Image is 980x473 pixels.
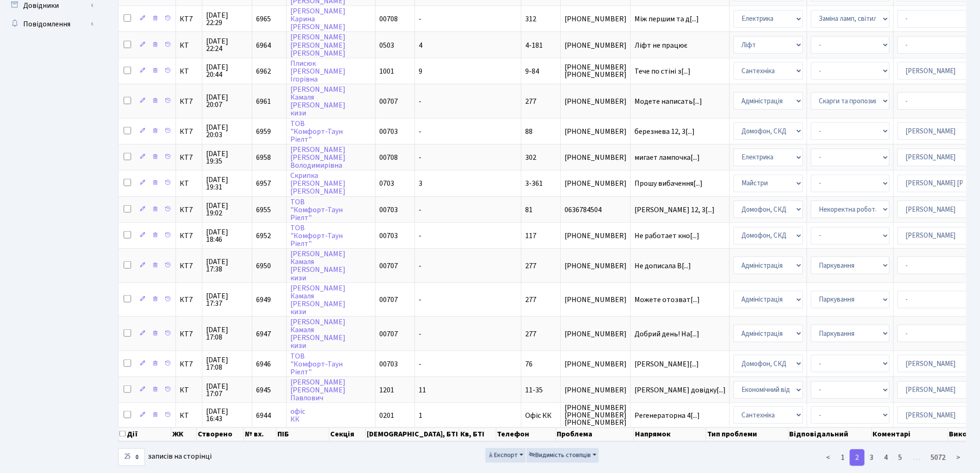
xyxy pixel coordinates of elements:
span: 4-181 [525,40,543,50]
span: - [419,329,421,339]
span: 00708 [379,152,398,163]
span: 00703 [379,126,398,137]
a: ТОВ"Комфорт-ТаунРіелт" [290,351,343,377]
span: 6958 [256,152,271,163]
span: 6947 [256,329,271,339]
span: КТ [180,42,198,49]
span: КТ7 [180,154,198,161]
span: 6945 [256,385,271,395]
label: записів на сторінці [118,448,212,466]
a: [PERSON_NAME]Карина[PERSON_NAME] [290,6,346,32]
span: [PHONE_NUMBER] [PHONE_NUMBER] [565,63,627,78]
span: - [419,295,421,305]
span: - [419,152,421,163]
span: КТ7 [180,360,198,368]
span: 0636784504 [565,206,627,214]
th: ПІБ [276,428,329,441]
span: Ліфт не працює [634,42,726,49]
span: КТ7 [180,330,198,338]
th: ЖК [171,428,197,441]
span: 00707 [379,295,398,305]
span: Прошу вибачення[...] [634,178,703,189]
a: > [951,449,966,466]
span: [PHONE_NUMBER] [565,262,627,270]
span: 6944 [256,410,271,421]
span: 9-84 [525,66,539,76]
th: Проблема [556,428,634,441]
span: 88 [525,126,533,137]
span: 0703 [379,178,394,189]
span: [PHONE_NUMBER] [565,42,627,49]
a: [PERSON_NAME]Камаля[PERSON_NAME]кизи [290,317,346,351]
span: КТ7 [180,206,198,214]
span: КТ [180,180,198,187]
span: [DATE] 19:35 [206,150,248,165]
a: [PERSON_NAME][PERSON_NAME]Володимирівна [290,145,346,170]
span: [PHONE_NUMBER] [PHONE_NUMBER] [PHONE_NUMBER] [565,404,627,426]
span: [PHONE_NUMBER] [565,15,627,23]
span: Регенераторна 4[...] [634,410,700,421]
span: Видимість стовпців [529,451,591,460]
th: Телефон [496,428,556,441]
span: [PERSON_NAME][...] [634,359,699,369]
span: 9 [419,66,422,76]
span: 6957 [256,178,271,189]
a: Плисюк[PERSON_NAME]Ігорівна [290,58,346,84]
span: 3 [419,178,422,189]
span: 6950 [256,261,271,271]
a: 5 [893,449,908,466]
span: 277 [525,261,536,271]
span: 00703 [379,359,398,369]
th: Створено [197,428,244,441]
span: Не работает кно[...] [634,231,699,241]
span: [DATE] 17:07 [206,383,248,397]
span: 00703 [379,231,398,241]
span: 117 [525,231,536,241]
span: КТ7 [180,128,198,135]
span: 76 [525,359,533,369]
span: 6964 [256,40,271,50]
span: КТ7 [180,232,198,240]
span: [DATE] 17:37 [206,292,248,307]
span: - [419,96,421,107]
th: Секція [329,428,366,441]
span: [DATE] 17:08 [206,356,248,371]
th: № вх. [244,428,276,441]
span: 0503 [379,40,394,50]
span: [PHONE_NUMBER] [565,232,627,240]
a: Скрипка[PERSON_NAME][PERSON_NAME] [290,170,346,196]
span: 00707 [379,96,398,107]
span: Модете написать[...] [634,96,702,107]
button: Видимість стовпців [527,448,599,463]
a: 1 [836,449,850,466]
span: 00707 [379,329,398,339]
span: КТ7 [180,262,198,270]
a: офісКК [290,406,305,424]
span: [DATE] 20:07 [206,94,248,108]
span: Офіс КК [525,410,552,421]
span: 6965 [256,14,271,24]
span: 00707 [379,261,398,271]
span: [PHONE_NUMBER] [565,296,627,303]
span: КТ7 [180,296,198,303]
span: [DATE] 16:43 [206,408,248,423]
a: 3 [864,449,879,466]
span: - [419,261,421,271]
span: 277 [525,96,536,107]
span: [DATE] 20:44 [206,63,248,78]
span: - [419,205,421,215]
span: КТ [180,412,198,419]
span: [PHONE_NUMBER] [565,330,627,338]
span: - [419,359,421,369]
span: [DATE] 17:38 [206,258,248,273]
a: 4 [879,449,893,466]
a: 5072 [925,449,951,466]
span: 312 [525,14,536,24]
span: [PHONE_NUMBER] [565,360,627,368]
span: КТ7 [180,15,198,23]
span: Тече по стіні з[...] [634,66,691,76]
span: КТ7 [180,98,198,105]
th: Тип проблеми [706,428,788,441]
span: [PHONE_NUMBER] [565,386,627,394]
th: Кв, БТІ [459,428,496,441]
